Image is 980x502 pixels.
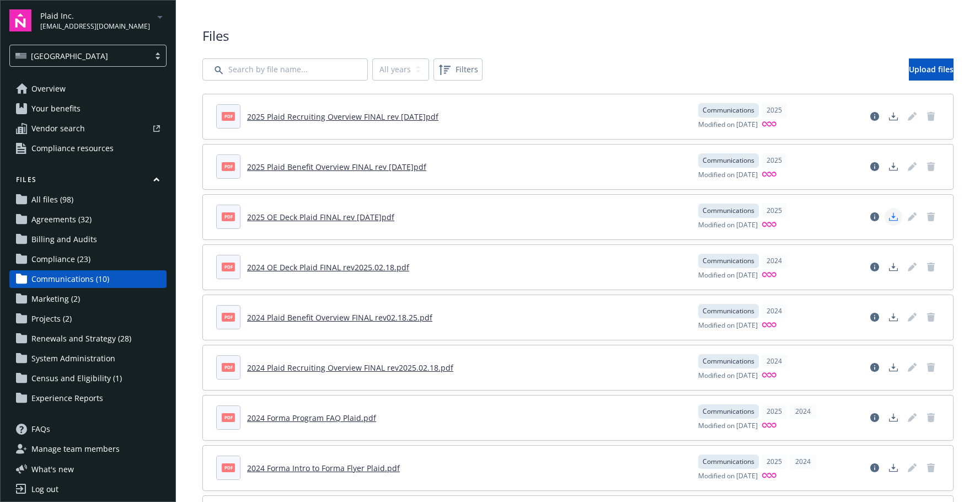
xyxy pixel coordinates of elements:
span: Delete document [922,308,940,326]
button: What's new [9,463,92,475]
a: Projects (2) [9,310,167,328]
span: Communications [703,306,754,316]
button: Files [9,175,167,189]
span: Modified on [DATE] [698,421,758,431]
a: View file details [866,409,883,426]
span: pdf [222,413,235,421]
span: What ' s new [31,463,74,475]
a: Delete document [922,258,940,276]
a: Manage team members [9,440,167,458]
div: Log out [31,480,58,498]
img: navigator-logo.svg [9,9,31,31]
span: Compliance resources [31,140,114,157]
span: Communications [703,156,754,165]
span: Edit document [903,208,921,226]
span: Communications [703,457,754,467]
div: 2024 [761,254,788,268]
span: Delete document [922,108,940,125]
a: 2024 Forma Program FAQ Plaid.pdf [247,413,376,423]
span: Filters [436,61,480,78]
span: Edit document [903,459,921,477]
span: Modified on [DATE] [698,321,758,331]
span: Files [202,26,954,45]
input: Search by file name... [202,58,368,81]
span: pdf [222,263,235,271]
a: View file details [866,359,883,376]
span: Communications [703,356,754,366]
a: Download document [885,108,902,125]
a: View file details [866,308,883,326]
a: Marketing (2) [9,290,167,308]
span: pdf [222,363,235,371]
span: pdf [222,112,235,120]
a: Vendor search [9,120,167,137]
span: Edit document [903,359,921,376]
a: Download document [885,359,902,376]
span: System Administration [31,350,115,367]
span: Communications (10) [31,270,109,288]
a: Billing and Audits [9,231,167,248]
span: Manage team members [31,440,120,458]
a: 2024 Plaid Recruiting Overview FINAL rev2025.02.18.pdf [247,362,453,373]
span: Filters [456,63,478,75]
span: Edit document [903,158,921,175]
span: [GEOGRAPHIC_DATA] [15,50,144,62]
a: FAQs [9,420,167,438]
span: Vendor search [31,120,85,137]
div: 2025 [761,153,788,168]
div: 2024 [761,354,788,369]
a: 2025 OE Deck Plaid FINAL rev [DATE]pdf [247,212,394,222]
a: Agreements (32) [9,211,167,228]
a: Compliance resources [9,140,167,157]
a: View file details [866,459,883,477]
span: pdf [222,162,235,170]
a: Download document [885,258,902,276]
a: 2025 Plaid Recruiting Overview FINAL rev [DATE]pdf [247,111,438,122]
span: Modified on [DATE] [698,170,758,180]
span: [GEOGRAPHIC_DATA] [31,50,108,62]
span: Renewals and Strategy (28) [31,330,131,348]
span: Modified on [DATE] [698,471,758,482]
span: Upload files [909,64,954,74]
a: 2025 Plaid Benefit Overview FINAL rev [DATE]pdf [247,162,426,172]
div: 2025 [761,204,788,218]
a: 2024 Plaid Benefit Overview FINAL rev02.18.25.pdf [247,312,432,323]
button: Filters [433,58,483,81]
a: Download document [885,409,902,426]
span: Marketing (2) [31,290,80,308]
a: View file details [866,258,883,276]
a: Upload files [909,58,954,81]
span: Communications [703,407,754,416]
button: Plaid Inc.[EMAIL_ADDRESS][DOMAIN_NAME]arrowDropDown [40,9,167,31]
span: Delete document [922,459,940,477]
span: Plaid Inc. [40,10,150,22]
div: 2025 [761,455,788,469]
span: Projects (2) [31,310,72,328]
a: Your benefits [9,100,167,118]
span: Edit document [903,409,921,426]
div: 2024 [790,404,816,419]
span: Overview [31,80,66,98]
span: Delete document [922,409,940,426]
span: Edit document [903,108,921,125]
span: Modified on [DATE] [698,120,758,130]
span: Compliance (23) [31,250,90,268]
span: Your benefits [31,100,81,118]
div: 2024 [790,455,816,469]
span: Delete document [922,158,940,175]
span: Delete document [922,208,940,226]
a: 2024 Forma Intro to Forma Flyer Plaid.pdf [247,463,400,473]
span: FAQs [31,420,50,438]
a: All files (98) [9,191,167,209]
span: Delete document [922,359,940,376]
span: Census and Eligibility (1) [31,370,122,387]
span: Modified on [DATE] [698,220,758,231]
a: Download document [885,208,902,226]
a: Download document [885,158,902,175]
